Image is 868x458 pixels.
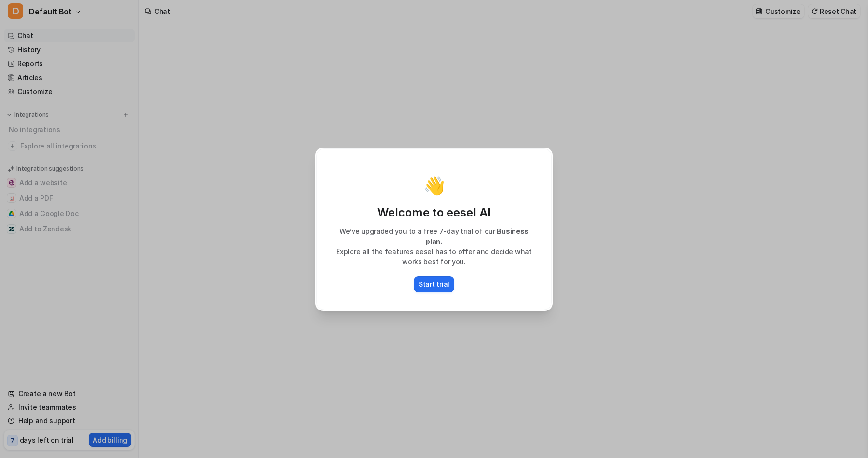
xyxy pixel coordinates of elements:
p: We’ve upgraded you to a free 7-day trial of our [326,226,542,246]
p: Start trial [419,279,449,289]
p: Explore all the features eesel has to offer and decide what works best for you. [326,246,542,267]
button: Start trial [414,276,454,292]
p: 👋 [423,176,445,195]
p: Welcome to eesel AI [326,205,542,220]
